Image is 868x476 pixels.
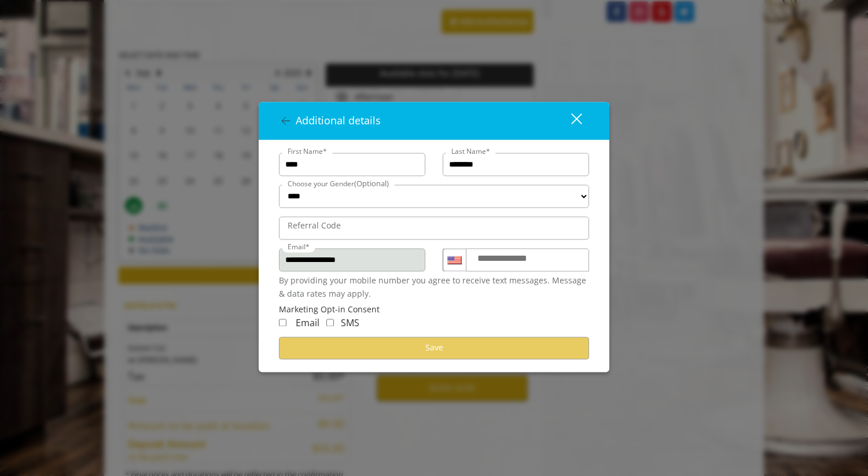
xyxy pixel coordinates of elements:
label: First Name* [282,146,333,157]
div: Marketing Opt-in Consent [279,303,589,316]
span: Save [425,342,443,353]
input: Receive Marketing Email [279,319,286,327]
span: SMS [341,317,359,330]
span: Additional details [296,114,381,128]
span: (Optional) [354,179,389,189]
input: ReferralCode [279,217,589,240]
label: Referral Code [282,220,347,233]
div: close dialog [558,112,581,130]
button: close dialog [550,109,589,133]
button: Save [279,337,589,359]
input: Receive Marketing SMS [326,319,334,327]
label: Last Name* [446,146,496,157]
select: Choose your Gender [279,185,589,208]
span: Email [296,317,319,330]
div: Country [443,249,466,272]
input: Lastname [443,153,589,176]
input: Email [279,249,425,272]
div: By providing your mobile number you agree to receive text messages. Message & data rates may apply. [279,275,589,301]
label: Email* [282,242,315,253]
label: Choose your Gender [282,178,395,190]
input: FirstName [279,153,425,176]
